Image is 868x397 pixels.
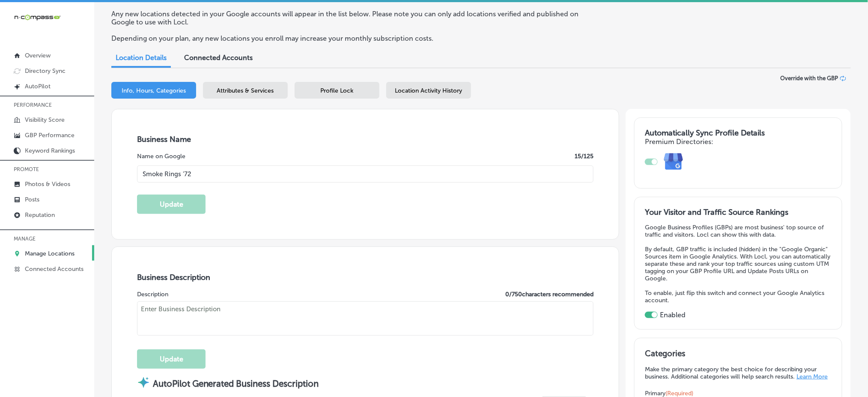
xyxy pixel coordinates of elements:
h3: Categories [645,349,831,361]
span: Connected Accounts [184,54,253,62]
p: Any new locations detected in your Google accounts will appear in the list below. Please note you... [111,10,592,26]
input: Enter Location Name [137,165,594,183]
button: Update [137,349,206,369]
label: Enabled [660,311,686,319]
p: Make the primary category the best choice for describing your business. Additional categories wil... [645,366,831,380]
p: Manage Locations [25,250,75,257]
h4: Premium Directories: [645,138,831,146]
p: Overview [25,52,51,59]
span: Location Activity History [395,87,462,94]
strong: AutoPilot Generated Business Description [153,379,319,389]
p: Connected Accounts [25,265,84,273]
p: Reputation [25,211,55,219]
button: Update [137,195,206,214]
label: 15 /125 [575,153,594,160]
label: Description [137,291,168,298]
h3: Automatically Sync Profile Details [645,128,831,138]
p: Photos & Videos [25,180,70,188]
p: Directory Sync [25,67,66,75]
span: Profile Lock [321,87,354,94]
p: Google Business Profiles (GBPs) are most business' top source of traffic and visitors. Locl can s... [645,224,831,238]
img: autopilot-icon [137,376,150,389]
label: 0 / 750 characters recommended [505,291,594,298]
span: (Required) [665,390,693,397]
p: By default, GBP traffic is included (hidden) in the "Google Organic" Sources item in Google Analy... [645,246,831,282]
img: 660ab0bf-5cc7-4cb8-ba1c-48b5ae0f18e60NCTV_CLogo_TV_Black_-500x88.png [14,13,61,21]
span: Info, Hours, Categories [122,87,186,94]
p: Posts [25,196,39,203]
p: Keyword Rankings [25,147,75,154]
p: Visibility Score [25,116,65,123]
span: Location Details [116,54,167,62]
p: GBP Performance [25,132,75,139]
img: e7ababfa220611ac49bdb491a11684a6.png [658,146,690,178]
span: Override with the GBP [780,75,838,81]
p: AutoPilot [25,83,51,90]
p: To enable, just flip this switch and connect your Google Analytics account. [645,289,831,304]
h3: Business Name [137,135,594,144]
span: Attributes & Services [217,87,274,94]
h3: Business Description [137,273,594,282]
label: Name on Google [137,153,185,160]
span: Primary [645,390,693,397]
p: Depending on your plan, any new locations you enroll may increase your monthly subscription costs. [111,34,592,42]
a: Learn More [796,373,828,380]
h3: Your Visitor and Traffic Source Rankings [645,208,831,217]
